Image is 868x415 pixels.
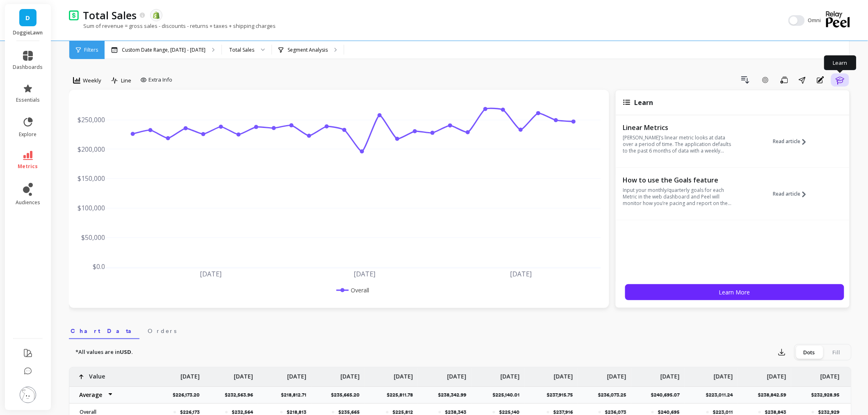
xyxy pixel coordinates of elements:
p: [DATE] [554,367,573,381]
p: [DATE] [607,367,626,381]
p: $236,073.25 [598,392,631,398]
span: essentials [16,97,40,103]
span: Extra Info [148,76,172,84]
p: [DATE] [394,367,413,381]
p: $225,811.78 [387,392,418,398]
span: Orders [148,327,176,335]
p: $237,915.75 [547,392,578,398]
span: Learn [635,98,653,107]
p: DoggieLawn [13,30,43,36]
span: metrics [18,163,38,170]
p: $223,011.24 [706,392,738,398]
p: Sum of revenue = gross sales - discounts - returns + taxes + shipping charges [69,22,276,30]
img: profile picture [20,387,36,403]
p: Input your monthly/quarterly goals for each Metric in the web dashboard and Peel will monitor how... [623,187,736,207]
p: Value [89,367,105,381]
p: [DATE] [500,367,520,381]
p: [DATE] [287,367,306,381]
p: [DATE] [340,367,360,381]
p: $238,342.99 [438,392,471,398]
span: explore [19,131,37,138]
img: api.shopify.svg [153,11,160,19]
span: Read article [773,191,800,197]
p: [DATE] [820,367,840,381]
span: Read article [773,138,800,145]
span: D [26,13,30,23]
p: [PERSON_NAME]’s linear metric looks at data over a period of time. The application defaults to th... [623,135,736,154]
button: Read article [773,123,812,160]
button: Learn More [625,284,844,300]
img: header icon [69,10,79,20]
p: $225,140.01 [493,392,525,398]
div: Total Sales [229,46,254,54]
p: How to use the Goals feature [623,176,736,184]
p: Linear Metrics [623,123,736,132]
p: *All values are in [75,348,133,356]
p: Custom Date Range, [DATE] - [DATE] [122,47,206,53]
p: [DATE] [767,367,786,381]
p: [DATE] [447,367,466,381]
div: Dots [796,346,823,359]
p: [DATE] [714,367,733,381]
span: Line [121,77,131,84]
p: [DATE] [234,367,253,381]
p: [DATE] [660,367,680,381]
p: $235,665.20 [331,392,365,398]
p: $232,928.95 [811,392,845,398]
p: [DATE] [180,367,200,381]
p: $238,842.59 [758,392,791,398]
nav: Tabs [69,320,852,339]
span: dashboards [13,64,43,71]
p: $240,695.07 [651,392,685,398]
strong: USD. [120,348,133,356]
p: $232,563.96 [225,392,258,398]
span: Learn More [719,288,750,296]
button: Read article [773,175,812,213]
span: Omni [808,16,823,25]
div: Fill [823,346,850,359]
span: Filters [84,47,98,53]
span: Chart Data [71,327,138,335]
p: $218,812.71 [281,392,311,398]
p: $226,173.20 [173,392,205,398]
p: Segment Analysis [288,47,328,53]
button: Learn [831,73,849,87]
span: Weekly [83,77,101,84]
span: audiences [16,199,40,206]
p: Total Sales [83,8,137,22]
